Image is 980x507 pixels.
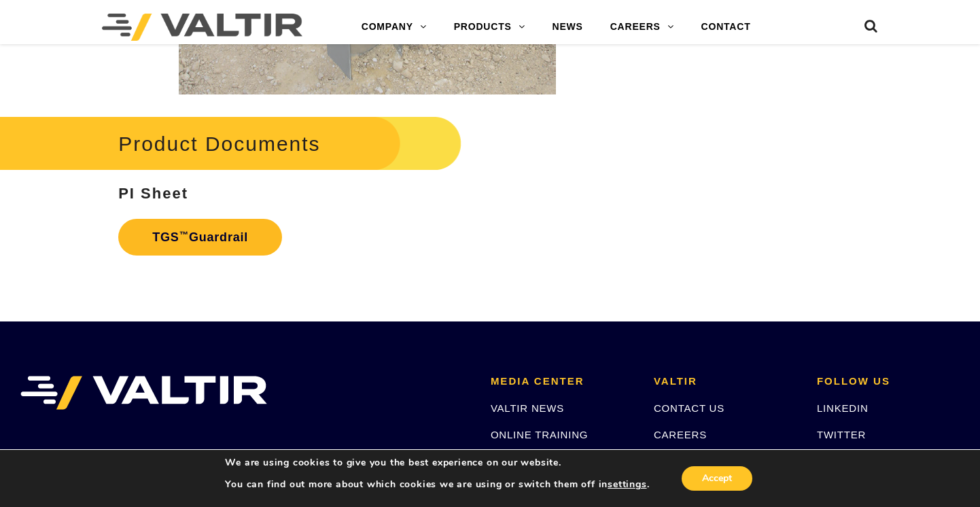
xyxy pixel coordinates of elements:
[597,14,688,41] a: CAREERS
[817,376,960,387] h2: FOLLOW US
[538,14,596,41] a: NEWS
[440,14,539,41] a: PRODUCTS
[118,185,188,202] strong: PI Sheet
[654,376,797,387] h2: VALTIR
[608,478,646,491] button: settings
[491,429,588,440] a: ONLINE TRAINING
[688,14,765,41] a: CONTACT
[817,429,866,440] a: TWITTER
[118,219,282,256] a: TGS™Guardrail
[179,230,189,240] sup: ™
[102,14,302,41] img: Valtir
[817,402,869,414] a: LINKEDIN
[654,429,707,440] a: CAREERS
[682,466,752,491] button: Accept
[348,14,440,41] a: COMPANY
[20,376,267,410] img: VALTIR
[654,402,724,414] a: CONTACT US
[225,478,649,491] p: You can find out more about which cookies we are using or switch them off in .
[491,402,564,414] a: VALTIR NEWS
[491,376,633,387] h2: MEDIA CENTER
[225,457,649,469] p: We are using cookies to give you the best experience on our website.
